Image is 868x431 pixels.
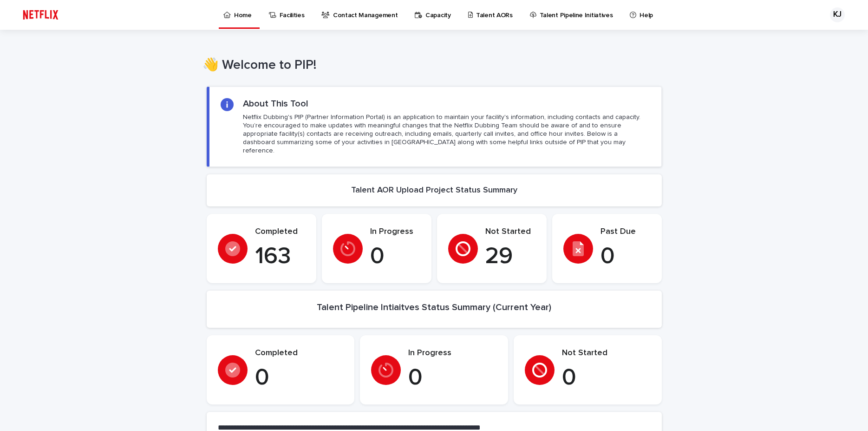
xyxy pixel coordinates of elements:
[600,227,651,237] p: Past Due
[600,243,651,271] p: 0
[255,227,305,237] p: Completed
[19,6,63,24] img: ifQbXi3ZQGMSEF7WDB7W
[562,364,651,392] p: 0
[255,243,305,271] p: 163
[485,243,535,271] p: 29
[243,98,308,109] h2: About This Tool
[243,113,650,155] p: Netflix Dubbing's PIP (Partner Information Portal) is an application to maintain your facility's ...
[408,364,497,392] p: 0
[830,7,845,22] div: KJ
[485,227,535,237] p: Not Started
[370,243,420,271] p: 0
[408,348,497,358] p: In Progress
[370,227,420,237] p: In Progress
[317,302,551,313] h2: Talent Pipeline Intiaitves Status Summary (Current Year)
[562,348,651,358] p: Not Started
[351,186,517,196] h2: Talent AOR Upload Project Status Summary
[202,58,658,73] h1: 👋 Welcome to PIP!
[255,364,344,392] p: 0
[255,348,344,358] p: Completed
